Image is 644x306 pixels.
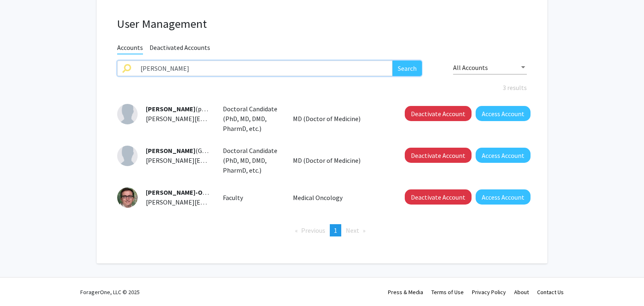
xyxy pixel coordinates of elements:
span: 1 [334,226,337,234]
p: MD (Doctor of Medicine) [293,155,386,165]
span: (pdK0GA8fuetzC0t41HEyjWEMjfGbsbMWbnwNcyHwnnc) [146,105,354,113]
a: Contact Us [537,288,564,296]
iframe: Chat [6,269,35,300]
span: [PERSON_NAME][EMAIL_ADDRESS][PERSON_NAME][DOMAIN_NAME] [146,115,343,123]
span: (G_tpA4tFIkBDbYEQTMOywghu0WkXDrGI54KVJUBwsVU) [146,146,354,155]
span: [PERSON_NAME] [146,146,195,155]
p: Medical Oncology [293,193,386,202]
a: Terms of Use [431,288,464,296]
a: Privacy Policy [472,288,506,296]
button: Access Account [476,106,531,121]
span: [PERSON_NAME]-Outschoorn [146,188,234,196]
a: About [514,288,529,296]
a: Press & Media [388,288,423,296]
span: [PERSON_NAME][EMAIL_ADDRESS][PERSON_NAME][PERSON_NAME][DOMAIN_NAME] [146,198,392,206]
span: [PERSON_NAME] [146,105,195,113]
span: Accounts [117,43,143,54]
button: Deactivate Account [405,148,472,163]
span: Deactivated Accounts [150,43,210,54]
button: Deactivate Account [405,106,472,121]
button: Access Account [476,148,531,163]
img: Profile Picture [117,187,138,208]
span: All Accounts [453,63,488,72]
img: Profile Picture [117,104,138,124]
span: Previous [301,226,325,234]
p: MD (Doctor of Medicine) [293,114,386,124]
div: 3 results [111,83,533,92]
div: Doctoral Candidate (PhD, MD, DMD, PharmD, etc.) [217,146,287,175]
button: Access Account [476,189,531,205]
ul: Pagination [117,224,527,236]
img: Profile Picture [117,146,138,166]
input: Search name, email, or institution ID to access an account and make admin changes. [136,61,392,76]
button: Search [392,61,422,76]
button: Deactivate Account [405,189,472,205]
span: [PERSON_NAME][EMAIL_ADDRESS][PERSON_NAME][DOMAIN_NAME] [146,156,343,164]
div: Doctoral Candidate (PhD, MD, DMD, PharmD, etc.) [217,104,287,133]
span: Next [346,226,359,234]
div: Faculty [217,193,287,202]
span: (uxm003) [146,188,260,196]
h1: User Management [117,17,527,31]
